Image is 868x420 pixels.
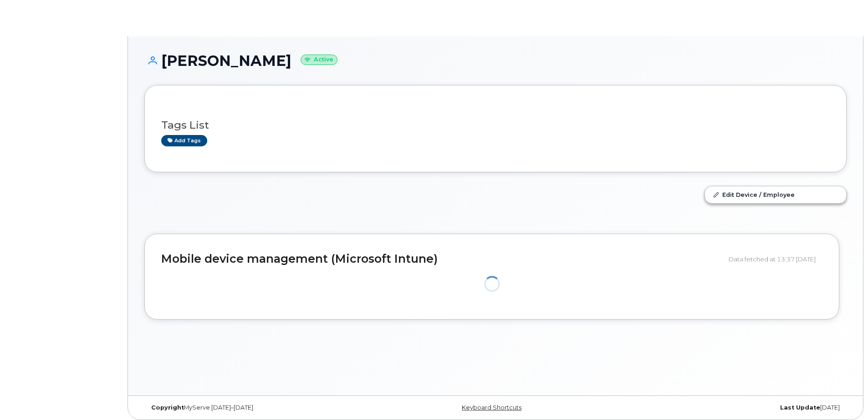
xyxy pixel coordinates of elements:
[161,253,722,265] h2: Mobile device management (Microsoft Intune)
[729,250,822,268] div: Data fetched at 13:37 [DATE]
[613,404,847,411] div: [DATE]
[161,135,207,146] a: Add tags
[780,404,820,411] strong: Last Update
[462,404,521,411] a: Keyboard Shortcuts
[301,55,337,65] small: Active
[144,53,847,69] h1: [PERSON_NAME]
[705,186,846,203] a: Edit Device / Employee
[144,404,378,411] div: MyServe [DATE]–[DATE]
[151,404,184,411] strong: Copyright
[161,120,830,131] h3: Tags List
